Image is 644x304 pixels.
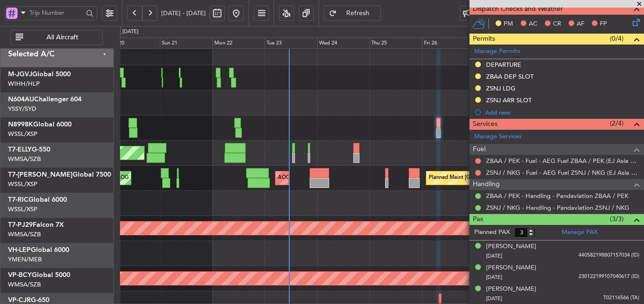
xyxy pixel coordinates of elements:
[486,192,628,200] a: ZBAA / PEK - Handling - Pandaviation ZBAA / PEK
[8,80,40,88] a: WIHH/HLP
[486,295,502,302] span: [DATE]
[8,247,69,253] a: VH-LEPGlobal 6000
[8,146,50,153] a: T7-ELLYG-550
[8,105,37,113] a: YSSY/SYD
[8,222,33,228] span: T7-PJ29
[8,121,33,128] span: N8998K
[8,272,32,278] span: VP-BCY
[474,228,510,237] label: Planned PAX
[8,180,37,188] a: WSSL/XSP
[8,146,32,153] span: T7-ELLY
[8,205,37,214] a: WSSL/XSP
[8,272,70,278] a: VP-BCYGlobal 5000
[8,130,37,138] a: WSSL/XSP
[473,34,495,45] span: Permits
[8,255,42,264] a: YMEN/MEB
[8,71,71,78] a: M-JGVJGlobal 5000
[486,285,536,294] div: [PERSON_NAME]
[265,37,317,49] div: Tue 23
[161,9,206,18] span: [DATE] - [DATE]
[485,108,639,116] div: Add new
[486,169,639,177] a: ZSNJ / NKG - Fuel - AEG Fuel ZSNJ / NKG (EJ Asia Only)
[8,197,67,203] a: T7-RICGlobal 6000
[579,273,639,281] span: 230122199107040617 (ID)
[486,274,502,281] span: [DATE]
[486,61,521,69] div: DEPARTURE
[8,71,32,78] span: M-JGVJ
[8,247,31,253] span: VH-LEP
[8,280,41,289] a: WMSA/SZB
[603,294,639,302] span: T02116566 (TA)
[8,96,82,103] a: N604AUChallenger 604
[473,4,563,15] span: Dispatch Checks and Weather
[339,10,377,17] span: Refresh
[600,19,607,29] span: FP
[160,37,212,49] div: Sun 21
[577,19,584,29] span: AF
[561,228,598,237] a: Manage PAX
[486,157,639,165] a: ZBAA / PEK - Fuel - AEG Fuel ZBAA / PEK (EJ Asia Only)
[474,132,522,142] a: Manage Services
[553,19,561,29] span: CR
[10,30,103,45] button: All Aircraft
[504,19,513,29] span: PM
[429,171,540,185] div: Planned Maint [GEOGRAPHIC_DATA] (Seletar)
[29,6,83,20] input: Trip Number
[529,19,537,29] span: AC
[474,47,520,56] a: Manage Permits
[8,121,72,128] a: N8998KGlobal 6000
[486,242,536,251] div: [PERSON_NAME]
[610,34,624,44] span: (0/4)
[8,155,41,163] a: WMSA/SZB
[473,144,486,155] span: Fuel
[212,37,265,49] div: Mon 22
[324,6,381,21] button: Refresh
[422,37,474,49] div: Fri 26
[8,96,34,103] span: N604AU
[579,251,639,259] span: 440582198807157034 (ID)
[8,230,41,239] a: WMSA/SZB
[122,28,138,36] div: [DATE]
[8,297,49,304] a: VP-CJRG-650
[8,222,64,228] a: T7-PJ29Falcon 7X
[610,214,624,224] span: (3/3)
[108,37,160,49] div: Sat 20
[473,214,483,225] span: Pax
[486,96,532,104] div: ZSNJ ARR SLOT
[486,252,502,259] span: [DATE]
[473,179,500,190] span: Handling
[486,72,534,80] div: ZBAA DEP SLOT
[486,204,629,212] a: ZSNJ / NKG - Handling - Pandaviation ZSNJ / NKG
[8,171,73,178] span: T7-[PERSON_NAME]
[278,171,384,185] div: AOG Maint London ([GEOGRAPHIC_DATA])
[473,119,497,130] span: Services
[8,297,31,304] span: VP-CJR
[486,84,515,92] div: ZSNJ LDG
[317,37,369,49] div: Wed 24
[8,171,111,178] a: T7-[PERSON_NAME]Global 7500
[369,37,422,49] div: Thu 25
[610,118,624,128] span: (2/4)
[25,34,100,41] span: All Aircraft
[8,197,28,203] span: T7-RIC
[486,263,536,273] div: [PERSON_NAME]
